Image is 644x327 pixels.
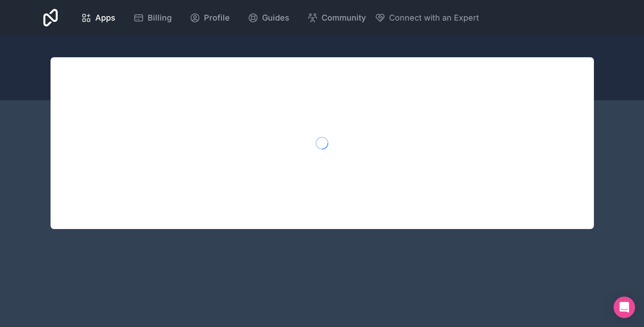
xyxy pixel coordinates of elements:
[262,12,289,24] span: Guides
[126,8,179,28] a: Billing
[375,12,479,24] button: Connect with an Expert
[614,297,635,318] div: Open Intercom Messenger
[95,12,115,24] span: Apps
[300,8,373,28] a: Community
[74,8,123,28] a: Apps
[241,8,297,28] a: Guides
[182,8,237,28] a: Profile
[148,12,172,24] span: Billing
[204,12,230,24] span: Profile
[389,12,479,24] span: Connect with an Expert
[322,12,366,24] span: Community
